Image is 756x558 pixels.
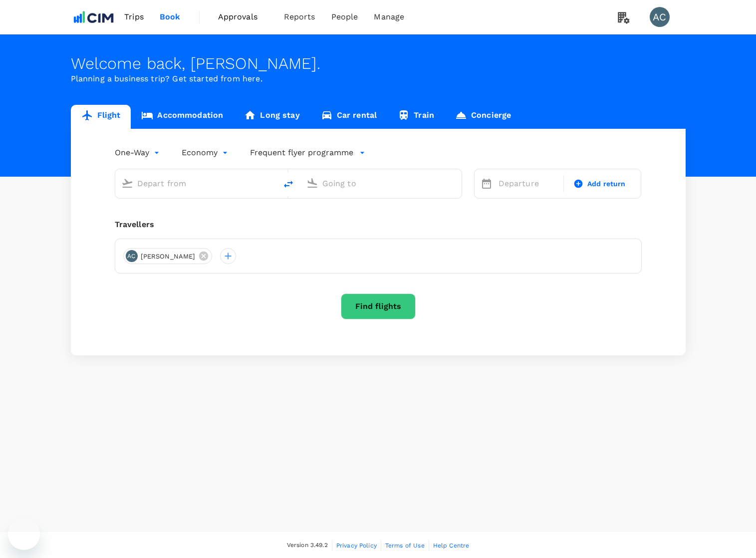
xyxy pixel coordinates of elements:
[331,11,358,23] span: People
[137,176,255,191] input: Depart from
[433,540,470,551] a: Help Centre
[433,542,470,549] span: Help Centre
[71,6,117,28] img: CIM ENVIRONMENTAL PTY LTD
[124,11,144,23] span: Trips
[160,11,181,23] span: Book
[336,542,377,549] span: Privacy Policy
[269,182,271,184] button: Open
[126,250,138,262] div: AC
[650,7,670,27] div: AC
[250,147,365,159] button: Frequent flyer programme
[135,252,202,262] span: [PERSON_NAME]
[341,293,416,319] button: Find flights
[310,105,388,129] a: Car rental
[387,105,445,129] a: Train
[322,176,441,191] input: Going to
[8,518,40,550] iframe: Button to launch messaging window
[131,105,234,129] a: Accommodation
[276,172,300,196] button: delete
[385,540,425,551] a: Terms of Use
[123,248,213,264] div: AC[PERSON_NAME]
[182,145,230,161] div: Economy
[587,179,626,189] span: Add return
[71,105,131,129] a: Flight
[445,105,521,129] a: Concierge
[71,54,686,73] div: Welcome back , [PERSON_NAME] .
[455,182,457,184] button: Open
[287,541,328,551] span: Version 3.49.2
[250,147,353,159] p: Frequent flyer programme
[71,73,686,85] p: Planning a business trip? Get started from here.
[115,219,642,231] div: Travellers
[115,145,162,161] div: One-Way
[385,542,425,549] span: Terms of Use
[284,11,315,23] span: Reports
[499,178,557,190] p: Departure
[374,11,404,23] span: Manage
[218,11,268,23] span: Approvals
[336,540,377,551] a: Privacy Policy
[234,105,310,129] a: Long stay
